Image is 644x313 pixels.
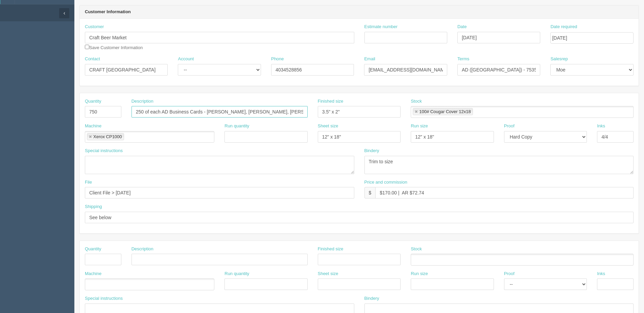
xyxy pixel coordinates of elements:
label: Run quantity [224,123,249,129]
label: Salesrep [550,56,568,62]
label: Run size [411,271,428,277]
label: Sheet size [318,271,338,277]
label: Bindery [364,148,379,154]
label: Special instructions [85,148,123,154]
label: Quantity [85,246,101,252]
label: Price and commission [364,179,407,186]
label: Inks [597,271,605,277]
label: Estimate number [364,24,398,30]
div: Save Customer Information [85,24,354,51]
label: Contact [85,56,100,62]
div: 100# Cougar Cover 12x18 [419,109,471,114]
label: Finished size [318,98,343,105]
label: Inks [597,123,605,129]
label: Date [457,24,467,30]
label: Description [132,246,153,252]
textarea: Trim to size [364,156,634,174]
label: Customer [85,24,104,30]
header: Customer Information [80,5,639,19]
label: Quantity [85,98,101,105]
input: Enter customer name [85,32,354,43]
label: File [85,179,92,186]
label: Proof [504,271,515,277]
label: Stock [411,98,422,105]
label: Phone [271,56,284,62]
label: Machine [85,123,101,129]
label: Date required [550,24,577,30]
label: Run quantity [224,271,249,277]
label: Bindery [364,295,379,302]
label: Proof [504,123,515,129]
label: Special instructions [85,295,123,302]
label: Machine [85,271,101,277]
label: Email [364,56,375,62]
label: Stock [411,246,422,252]
label: Account [178,56,194,62]
label: Sheet size [318,123,338,129]
div: $ [364,187,376,199]
label: Finished size [318,246,343,252]
label: Terms [457,56,469,62]
label: Run size [411,123,428,129]
div: Xerox CP1000 [93,134,122,139]
label: Description [132,98,153,105]
label: Shipping [85,204,102,210]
